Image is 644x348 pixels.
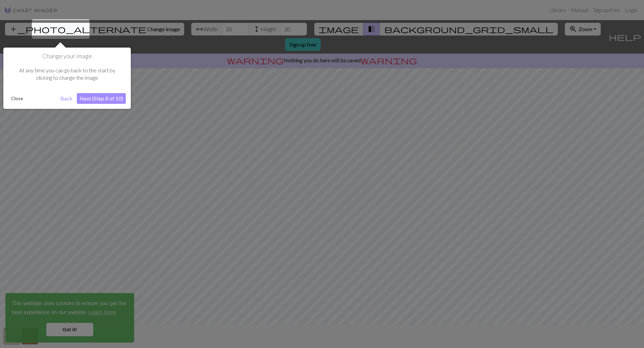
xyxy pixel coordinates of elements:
[8,93,26,103] button: Close
[58,93,75,104] button: Back
[3,48,131,109] div: Change your image
[8,53,126,60] h1: Change your image
[8,60,126,88] div: At any time you can go back to the start by clicking to change the image
[77,93,126,104] button: Next (Step 8 of 10)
